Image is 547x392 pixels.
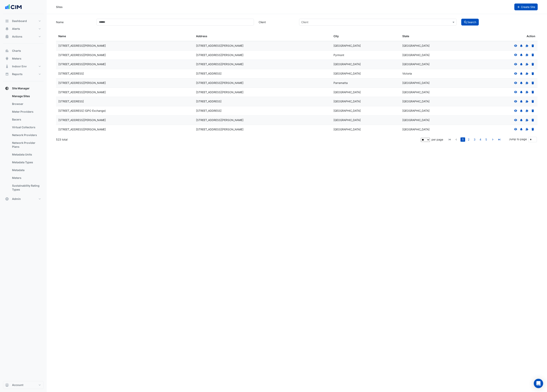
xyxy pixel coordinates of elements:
a: Delete Site [531,118,535,122]
div: [STREET_ADDRESS][PERSON_NAME] [196,53,329,57]
a: go to first page [447,137,452,142]
a: Metadata Types [9,158,44,166]
div: Pyrmont [333,53,398,57]
span: Action [527,34,535,39]
button: Meters [3,55,44,62]
button: Create Site [514,4,538,10]
span: Create Site [521,5,535,9]
app-icon: Admin [5,197,9,201]
label: Jump to page [509,137,527,141]
a: Delete Site [531,72,535,75]
label: Name [54,19,94,25]
div: Parramatta [333,81,398,85]
a: Delete Site [531,100,535,103]
button: Indoor Env [3,62,44,70]
li: page 5 [483,137,489,142]
span: Alerts [12,27,20,31]
span: Name [58,34,66,38]
span: Meters [12,57,21,61]
div: [GEOGRAPHIC_DATA] [333,127,398,132]
button: Search [461,19,479,25]
div: [GEOGRAPHIC_DATA] [333,99,398,104]
app-icon: Charts [5,49,9,53]
span: Admin [12,197,21,201]
div: [STREET_ADDRESS][PERSON_NAME] [196,127,329,132]
a: go to previous page [454,137,459,142]
a: Delete Site [531,53,535,57]
a: go to last page [497,137,502,142]
app-icon: Site Manager [5,86,9,90]
div: [STREET_ADDRESS][PERSON_NAME] [196,81,329,85]
span: Account [12,383,23,387]
span: City [333,34,339,38]
div: Victoria [402,71,466,76]
a: Delete Site [531,128,535,131]
div: [GEOGRAPHIC_DATA] [402,81,466,85]
button: Dashboard [3,17,44,25]
div: [STREET_ADDRESS][PERSON_NAME] [58,90,191,95]
div: [STREET_ADDRESS][PERSON_NAME] [196,62,329,67]
li: page 3 [472,137,477,142]
div: [GEOGRAPHIC_DATA] [402,53,466,57]
span: Site Manager [12,86,30,90]
div: [STREET_ADDRESS][PERSON_NAME] [58,81,191,85]
a: Meters [9,174,44,182]
app-icon: Reports [5,72,9,76]
app-icon: Alerts [5,27,9,31]
div: [STREET_ADDRESS][PERSON_NAME] [58,44,191,48]
span: Actions [12,35,22,39]
a: 3 [472,137,477,142]
div: [GEOGRAPHIC_DATA] [402,44,466,48]
div: Open Intercom Messenger [534,379,543,388]
li: page 4 [477,137,483,142]
div: [GEOGRAPHIC_DATA] [333,109,398,113]
a: Browser [9,100,44,108]
div: [STREET_ADDRESS][PERSON_NAME] [196,44,329,48]
div: [STREET_ADDRESS][PERSON_NAME] [196,90,329,95]
span: per page [431,138,443,141]
div: [GEOGRAPHIC_DATA] [333,71,398,76]
div: [STREET_ADDRESS] [196,71,329,76]
a: Delete Site [531,91,535,94]
a: Delete Site [531,109,535,112]
a: Meter Providers [9,108,44,116]
span: Charts [12,49,21,53]
div: 523 total [56,135,420,144]
div: [GEOGRAPHIC_DATA] [333,62,398,67]
a: Metadata [9,166,44,174]
div: [STREET_ADDRESS][PERSON_NAME] [58,118,191,122]
div: [GEOGRAPHIC_DATA] [333,44,398,48]
app-icon: Actions [5,35,9,39]
button: Account [3,381,44,389]
span: Indoor Env [12,64,27,68]
button: Admin [3,195,44,203]
span: State [402,34,409,38]
div: [STREET_ADDRESS] (GPO Exchange) [58,109,191,113]
div: [STREET_ADDRESS] [58,71,191,76]
div: Sites [56,5,63,9]
div: [GEOGRAPHIC_DATA] [402,62,466,67]
button: Reports [3,70,44,78]
a: 1 [460,137,465,142]
div: [STREET_ADDRESS] [196,109,329,113]
div: [GEOGRAPHIC_DATA] [402,109,466,113]
a: Network Providers [9,131,44,139]
span: Reports [12,72,23,76]
a: 5 [484,137,488,142]
button: Charts [3,47,44,55]
app-icon: Indoor Env [5,64,9,68]
a: Metadata Units [9,151,44,158]
div: [STREET_ADDRESS][PERSON_NAME] [58,62,191,67]
button: Alerts [3,25,44,33]
label: Client [256,19,297,25]
span: Address [196,34,207,38]
app-icon: Meters [5,57,9,61]
a: 4 [478,137,483,142]
div: [STREET_ADDRESS] [58,99,191,104]
div: [STREET_ADDRESS] [196,99,329,104]
div: [GEOGRAPHIC_DATA] [402,118,466,122]
li: page 1 [460,137,466,142]
a: Sustainability Rating Types [9,182,44,193]
a: Delete Site [531,62,535,66]
app-icon: Dashboard [5,19,9,23]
